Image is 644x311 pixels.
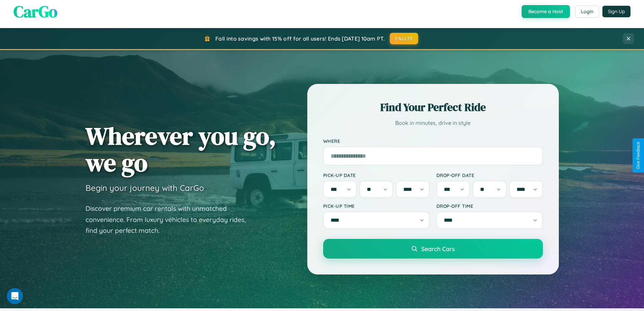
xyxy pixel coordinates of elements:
button: FALL15 [390,33,418,44]
h3: Begin your journey with CarGo [86,183,204,193]
span: Fall into savings with 15% off for all users! Ends [DATE] 10am PT. [215,35,385,42]
label: Pick-up Date [323,172,430,178]
p: Book in minutes, drive in style [323,118,543,128]
div: Give Feedback [636,142,641,169]
span: CarGo [14,0,57,23]
label: Drop-off Time [436,203,543,209]
p: Discover premium car rentals with unmatched convenience. From luxury vehicles to everyday rides, ... [86,203,255,236]
h1: Wherever you go, we go [86,123,276,176]
button: Become a Host [522,5,570,18]
h2: Find Your Perfect Ride [323,100,543,115]
button: Sign Up [602,6,630,17]
button: Search Cars [323,239,543,259]
label: Drop-off Date [436,172,543,178]
label: Pick-up Time [323,203,430,209]
iframe: Intercom live chat [7,288,23,304]
label: Where [323,138,543,144]
span: Search Cars [421,245,455,252]
button: Login [575,5,599,18]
